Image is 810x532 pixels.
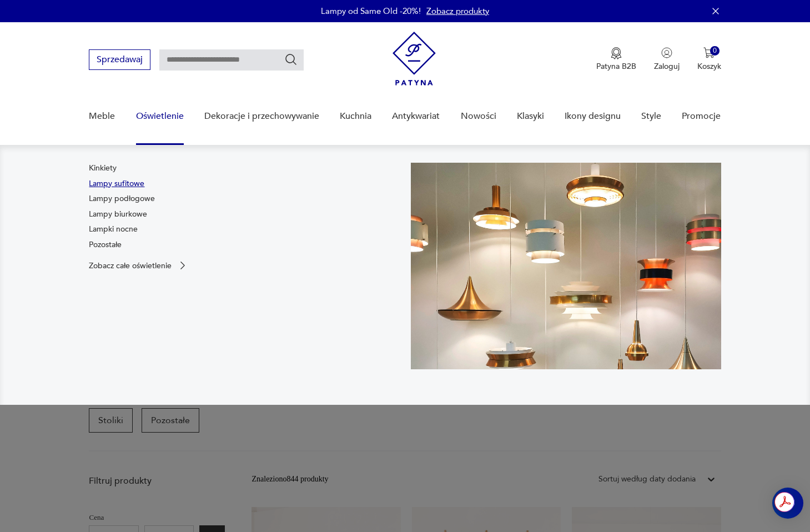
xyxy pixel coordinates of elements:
iframe: Smartsupp widget button [772,488,803,519]
button: Zaloguj [654,47,680,72]
img: Patyna - sklep z meblami i dekoracjami vintage [393,32,436,86]
a: Promocje [682,95,721,138]
button: Szukaj [284,53,298,66]
a: Zobacz całe oświetlenie [89,260,188,271]
a: Pozostałe [89,239,122,250]
p: Lampy od Same Old -20%! [321,6,421,17]
a: Zobacz produkty [426,6,489,17]
button: Patyna B2B [596,47,636,72]
a: Kuchnia [340,95,371,138]
a: Dekoracje i przechowywanie [204,95,319,138]
a: Lampy podłogowe [89,193,155,204]
button: 0Koszyk [697,47,721,72]
a: Lampy sufitowe [89,178,144,189]
a: Lampy biurkowe [89,209,147,220]
a: Oświetlenie [136,95,184,138]
p: Patyna B2B [596,61,636,72]
img: a9d990cd2508053be832d7f2d4ba3cb1.jpg [411,163,721,369]
img: Ikonka użytkownika [661,47,672,58]
img: Ikona medalu [611,47,622,59]
a: Ikony designu [565,95,621,138]
a: Style [641,95,661,138]
p: Zaloguj [654,61,680,72]
a: Meble [89,95,115,138]
a: Lampki nocne [89,224,138,235]
p: Koszyk [697,61,721,72]
a: Klasyki [517,95,544,138]
img: Ikona koszyka [703,47,715,58]
a: Antykwariat [392,95,440,138]
button: Sprzedawaj [89,49,150,70]
p: Zobacz całe oświetlenie [89,262,172,269]
a: Kinkiety [89,163,117,174]
a: Nowości [461,95,496,138]
a: Ikona medaluPatyna B2B [596,47,636,72]
a: Sprzedawaj [89,57,150,64]
div: 0 [710,46,720,56]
